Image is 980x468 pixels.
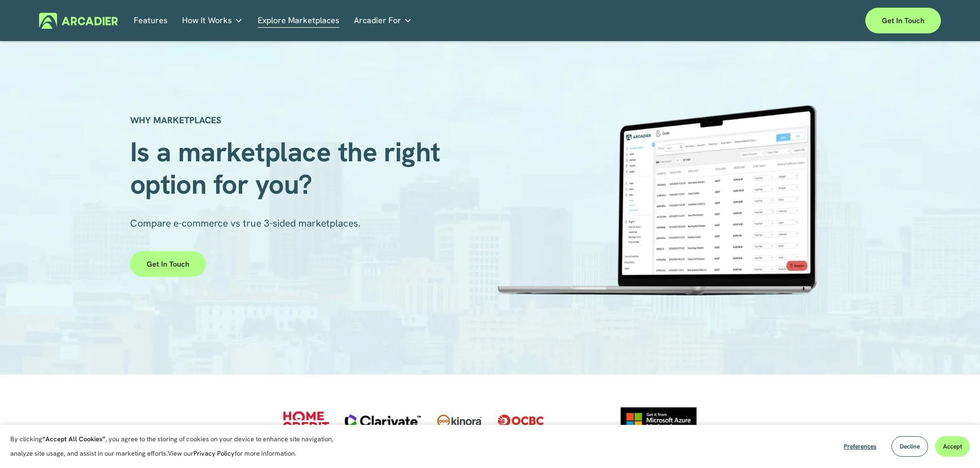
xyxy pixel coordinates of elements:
[130,134,448,201] span: Is a marketplace the right option for you?
[42,435,105,443] strong: “Accept All Cookies”
[354,13,401,28] span: Arcadier For
[935,436,970,457] button: Accept
[258,13,340,29] a: Explore Marketplaces
[836,436,884,457] button: Preferences
[182,13,243,29] a: folder dropdown
[354,13,412,29] a: folder dropdown
[130,114,221,126] strong: WHY MARKETPLACES
[39,13,118,29] img: Arcadier
[130,251,206,277] a: Get in touch
[844,442,877,451] span: Preferences
[10,432,345,461] p: By clicking , you agree to the storing of cookies on your device to enhance site navigation, anal...
[182,13,232,28] span: How It Works
[943,442,962,451] span: Accept
[865,8,941,33] a: Get in touch
[193,449,235,458] a: Privacy Policy
[130,217,361,230] span: Compare e-commerce vs true 3-sided marketplaces.
[900,442,920,451] span: Decline
[892,436,928,457] button: Decline
[134,13,168,29] a: Features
